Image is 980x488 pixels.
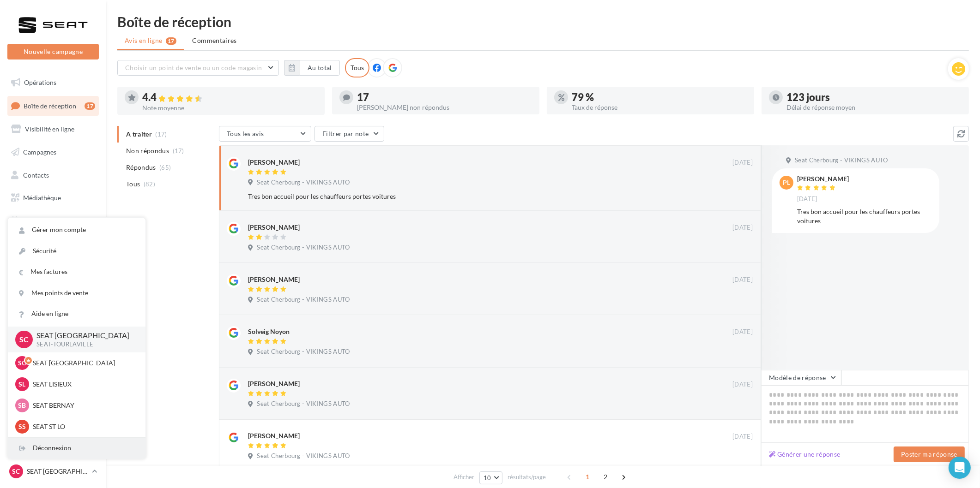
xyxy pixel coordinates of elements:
[8,438,145,458] div: Déconnexion
[257,452,350,460] span: Seat Cherbourg - VIKINGS AUTO
[23,171,49,179] span: Contacts
[454,473,474,482] span: Afficher
[732,381,753,389] span: [DATE]
[33,401,134,410] p: SEAT BERNAY
[345,58,369,77] div: Tous
[765,449,844,460] button: Générer une réponse
[598,470,613,484] span: 2
[248,275,300,284] div: [PERSON_NAME]
[732,328,753,336] span: [DATE]
[894,446,965,462] button: Poster ma réponse
[732,276,753,284] span: [DATE]
[6,234,101,262] a: PLV et print personnalisable
[24,101,76,109] span: Boîte de réception
[85,102,95,110] div: 17
[783,178,790,187] span: PL
[786,104,962,111] div: Délai de réponse moyen
[18,422,26,431] span: SS
[732,433,753,441] span: [DATE]
[248,431,300,440] div: [PERSON_NAME]
[25,125,74,133] span: Visibilité en ligne
[572,92,747,102] div: 79 %
[144,180,155,188] span: (82)
[315,126,384,142] button: Filtrer par note
[173,147,184,155] span: (17)
[797,176,849,182] div: [PERSON_NAME]
[219,126,311,142] button: Tous les avis
[248,223,300,232] div: [PERSON_NAME]
[6,119,101,139] a: Visibilité en ligne
[248,379,300,388] div: [PERSON_NAME]
[19,334,29,345] span: SC
[8,241,145,262] a: Sécurité
[193,36,237,45] span: Commentaires
[6,96,101,116] a: Boîte de réception17
[18,401,26,410] span: SB
[8,262,145,282] a: Mes factures
[126,163,156,172] span: Répondus
[19,380,26,389] span: SL
[357,92,532,102] div: 17
[300,60,340,76] button: Au total
[7,44,99,60] button: Nouvelle campagne
[732,159,753,167] span: [DATE]
[8,304,145,324] a: Aide en ligne
[142,92,317,103] div: 4.4
[117,15,969,29] div: Boîte de réception
[23,217,54,225] span: Calendrier
[6,73,101,92] a: Opérations
[117,60,279,76] button: Choisir un point de vente ou un code magasin
[257,400,350,408] span: Seat Cherbourg - VIKINGS AUTO
[580,470,595,484] span: 1
[257,179,350,187] span: Seat Cherbourg - VIKINGS AUTO
[36,330,131,341] p: SEAT [GEOGRAPHIC_DATA]
[159,164,171,171] span: (65)
[732,224,753,232] span: [DATE]
[12,467,20,476] span: SC
[257,348,350,356] span: Seat Cherbourg - VIKINGS AUTO
[6,265,101,292] a: Campagnes DataOnDemand
[797,207,932,226] div: Tres bon accueil pour les chauffeurs portes voitures
[33,380,134,389] p: SEAT LISIEUX
[248,158,300,167] div: [PERSON_NAME]
[786,92,962,102] div: 123 jours
[284,60,340,76] button: Au total
[27,467,88,476] p: SEAT [GEOGRAPHIC_DATA]
[126,179,140,189] span: Tous
[572,104,747,111] div: Taux de réponse
[36,340,131,349] p: SEAT-TOURLAVILLE
[142,105,317,111] div: Note moyenne
[357,104,532,111] div: [PERSON_NAME] non répondus
[23,148,56,156] span: Campagnes
[257,296,350,304] span: Seat Cherbourg - VIKINGS AUTO
[797,195,817,203] span: [DATE]
[484,474,491,482] span: 10
[23,194,61,202] span: Médiathèque
[8,220,145,240] a: Gérer mon compte
[6,211,101,231] a: Calendrier
[126,146,169,155] span: Non répondus
[508,473,546,482] span: résultats/page
[248,327,290,336] div: Solveig Noyon
[6,166,101,185] a: Contacts
[795,156,888,165] span: Seat Cherbourg - VIKINGS AUTO
[33,422,134,431] p: SEAT ST LO
[33,358,134,368] p: SEAT [GEOGRAPHIC_DATA]
[257,244,350,252] span: Seat Cherbourg - VIKINGS AUTO
[761,370,841,386] button: Modèle de réponse
[6,188,101,208] a: Médiathèque
[125,64,262,71] span: Choisir un point de vente ou un code magasin
[8,283,145,304] a: Mes points de vente
[24,78,56,86] span: Opérations
[479,471,503,484] button: 10
[248,192,693,201] div: Tres bon accueil pour les chauffeurs portes voitures
[7,463,99,480] a: SC SEAT [GEOGRAPHIC_DATA]
[949,457,971,479] div: Open Intercom Messenger
[227,130,264,137] span: Tous les avis
[6,143,101,162] a: Campagnes
[18,358,26,368] span: SC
